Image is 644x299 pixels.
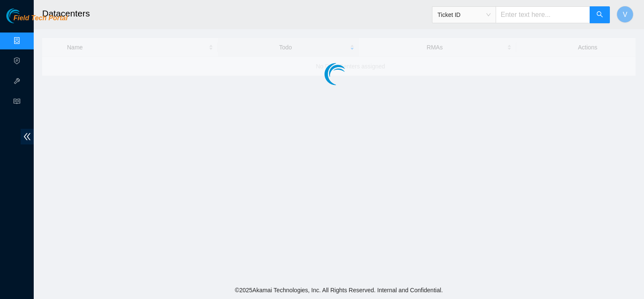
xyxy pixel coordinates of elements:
[596,11,603,19] span: search
[6,15,67,26] a: Akamai TechnologiesField Tech Portal
[6,8,43,23] img: Akamai Technologies
[496,6,590,23] input: Enter text here...
[21,129,34,144] span: double-left
[437,8,491,21] span: Ticket ID
[617,6,633,23] button: V
[623,9,628,20] span: V
[34,281,644,299] footer: © 2025 Akamai Technologies, Inc. All Rights Reserved. Internal and Confidential.
[590,6,610,23] button: search
[13,94,20,111] span: read
[13,14,67,22] span: Field Tech Portal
